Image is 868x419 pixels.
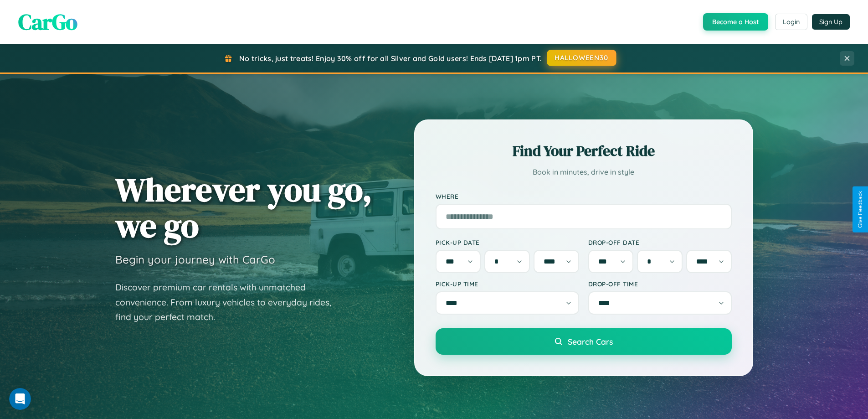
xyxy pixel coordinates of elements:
[9,388,31,410] iframe: Intercom live chat
[436,238,579,246] label: Pick-up Date
[436,192,732,200] label: Where
[436,166,732,179] p: Book in minutes, drive in style
[436,280,579,288] label: Pick-up Time
[436,141,732,161] h2: Find Your Perfect Ride
[547,50,616,66] button: HALLOWEEN30
[115,280,343,325] p: Discover premium car rentals with unmatched convenience. From luxury vehicles to everyday rides, ...
[588,280,732,288] label: Drop-off Time
[18,7,77,37] span: CarGo
[857,191,863,228] div: Give Feedback
[239,54,542,63] span: No tricks, just treats! Enjoy 30% off for all Silver and Gold users! Ends [DATE] 1pm PT.
[115,171,372,243] h1: Wherever you go, we go
[588,238,732,246] label: Drop-off Date
[436,328,732,355] button: Search Cars
[568,336,613,347] span: Search Cars
[812,14,850,30] button: Sign Up
[115,253,275,266] h3: Begin your journey with CarGo
[703,13,768,31] button: Become a Host
[775,14,807,30] button: Login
